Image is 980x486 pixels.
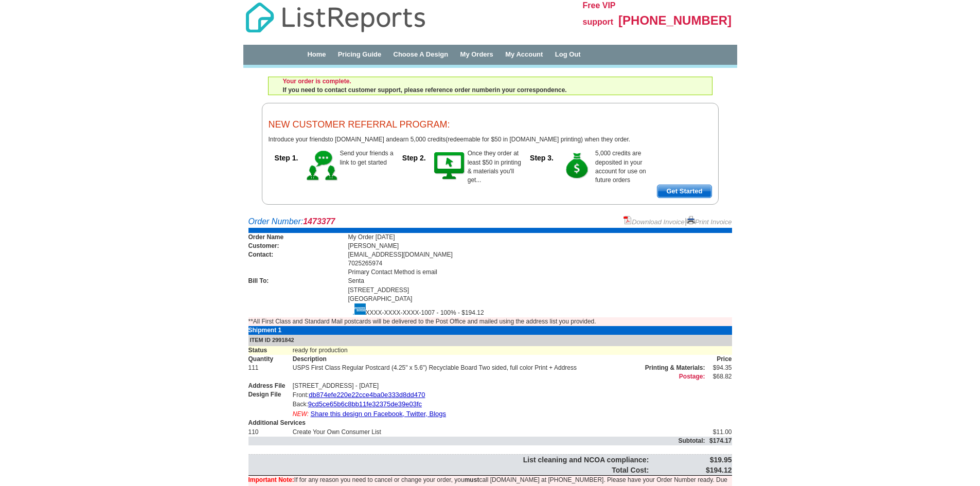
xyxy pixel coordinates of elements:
[595,150,646,183] span: 5,000 credits are deposited in your account for use on future orders
[248,390,293,400] td: Design File
[623,216,732,228] div: |
[248,326,293,335] td: Shipment 1
[293,364,705,372] td: USPS First Class Regular Postcard (4.25" x 5.6") Recyclable Board Two sided, full color Print + A...
[309,391,425,399] a: db874efe220e22cce4ba0e333d8dd470
[432,149,468,183] img: step-2.gif
[623,216,632,224] img: small-pdf-icon.gif
[248,455,649,465] td: List cleaning and NCOA compliance:
[705,428,732,437] td: $11.00
[307,50,326,58] a: Home
[348,277,732,285] td: Senta
[269,136,328,143] span: Introduce your friends
[657,185,711,197] span: Get Started
[248,216,732,228] div: Order Number:
[248,233,348,242] td: Order Name
[396,154,432,161] h5: Step 2.
[687,216,695,224] img: small-print-icon.gif
[248,242,348,250] td: Customer:
[348,295,732,303] td: [GEOGRAPHIC_DATA]
[705,437,732,445] td: $174.17
[248,465,649,475] td: Total Cost:
[348,303,732,317] td: XXXX-XXXX-XXXX-1007 - 100% - $194.12
[248,428,293,437] td: 110
[649,465,732,475] td: $194.12
[248,419,732,427] td: Additional Services
[465,476,479,483] b: must
[248,364,293,372] td: 111
[524,154,560,161] h5: Step 3.
[248,476,294,483] font: Important Note:
[348,303,366,315] img: amex.gif
[394,50,449,58] a: Choose A Design
[555,50,581,58] a: Log Out
[293,390,705,400] td: Front:
[835,454,980,486] iframe: LiveChat chat widget
[348,268,732,277] td: Primary Contact Method is email
[293,382,705,390] td: [STREET_ADDRESS] - [DATE]
[293,346,732,355] td: ready for production
[560,149,595,183] img: step-3.gif
[618,13,732,27] span: [PHONE_NUMBER]
[396,136,446,143] span: earn 5,000 credits
[348,233,732,242] td: My Order [DATE]
[505,50,543,58] a: My Account
[340,150,394,166] span: Send your friends a link to get started
[248,355,293,364] td: Quantity
[460,50,493,58] a: My Orders
[705,355,732,364] td: Price
[649,455,732,465] td: $19.95
[311,410,447,418] a: Share this design on Facebook, Twitter, Blogs
[645,364,705,372] span: Printing & Materials:
[293,410,309,418] span: NEW:
[293,400,705,409] td: Back:
[687,218,732,226] a: Print Invoice
[705,364,732,372] td: $94.35
[248,346,293,355] td: Status
[468,150,521,183] span: Once they order at least $50 in printing & materials you'll get...
[243,96,254,97] img: u
[705,372,732,381] td: $68.82
[293,355,705,364] td: Description
[305,149,340,183] img: step-1.gif
[338,50,382,58] a: Pricing Guide
[248,335,732,346] td: ITEM ID 2991842
[283,78,567,94] span: If you need to contact customer support, please reference order number in your correspondence.
[248,437,705,445] td: Subtotal:
[248,277,348,285] td: Bill To:
[348,250,732,259] td: [EMAIL_ADDRESS][DOMAIN_NAME]
[283,78,351,85] strong: Your order is complete.
[348,259,732,268] td: 7025265974
[657,185,711,198] a: Get Started
[679,373,705,380] strong: Postage:
[248,250,348,259] td: Contact:
[348,286,732,295] td: [STREET_ADDRESS]
[269,154,305,161] h5: Step 1.
[348,242,732,250] td: [PERSON_NAME]
[269,135,712,144] p: to [DOMAIN_NAME] and (redeemable for $50 in [DOMAIN_NAME] printing) when they order.
[308,400,422,408] a: 9cd5ce65b6c8bb11fe32375de39e03fc
[303,217,335,226] strong: 1473377
[623,218,685,226] a: Download Invoice
[293,428,705,437] td: Create Your Own Consumer List
[248,317,732,326] td: **All First Class and Standard Mail postcards will be delivered to the Post Office and mailed usi...
[583,1,616,26] span: Free VIP support
[248,382,293,390] td: Address File
[269,120,712,130] h3: NEW CUSTOMER REFERRAL PROGRAM:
